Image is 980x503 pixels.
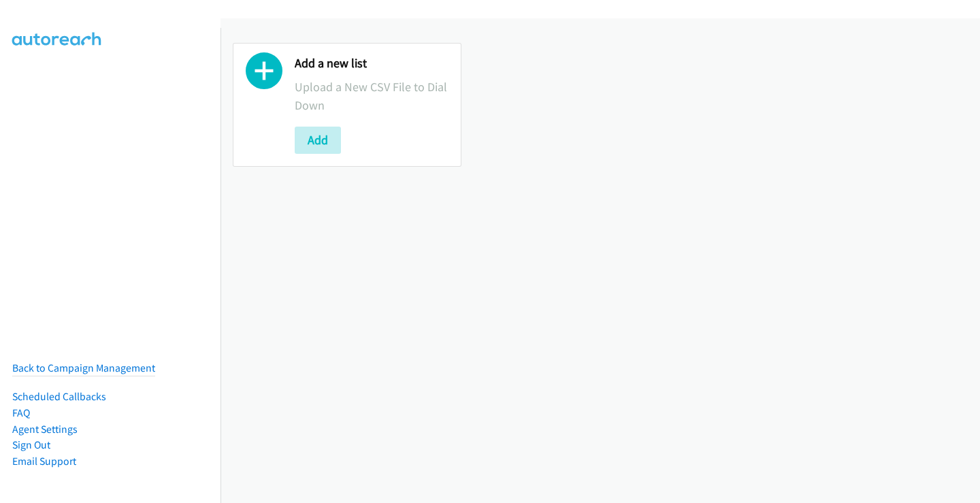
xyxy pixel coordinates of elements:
[12,455,76,468] a: Email Support
[295,127,341,154] button: Add
[12,438,50,451] a: Sign Out
[12,390,106,403] a: Scheduled Callbacks
[295,56,448,71] h2: Add a new list
[12,406,30,419] a: FAQ
[12,423,78,436] a: Agent Settings
[295,78,448,114] p: Upload a New CSV File to Dial Down
[12,361,155,374] a: Back to Campaign Management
